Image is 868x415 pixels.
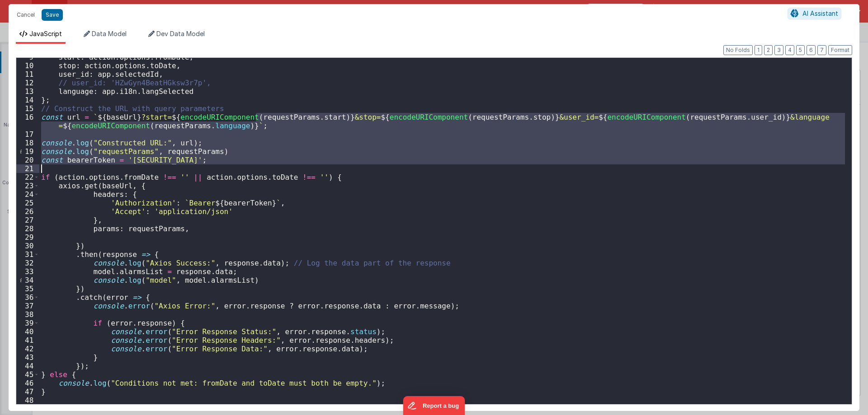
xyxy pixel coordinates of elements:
[16,182,39,190] div: 23
[16,164,39,173] div: 21
[774,45,783,55] button: 3
[723,45,753,55] button: No Folds
[16,267,39,276] div: 33
[16,276,39,284] div: 34
[16,387,39,396] div: 47
[16,87,39,96] div: 13
[16,147,39,156] div: 19
[16,70,39,79] div: 11
[755,45,762,55] button: 1
[802,9,838,17] span: AI Assistant
[807,45,816,55] button: 6
[16,396,39,405] div: 48
[16,199,39,207] div: 25
[16,336,39,345] div: 41
[796,45,805,55] button: 5
[16,293,39,302] div: 36
[16,362,39,370] div: 44
[92,30,127,37] span: Data Model
[16,216,39,224] div: 27
[764,45,773,55] button: 2
[16,130,39,139] div: 17
[156,30,205,37] span: Dev Data Model
[817,45,826,55] button: 7
[16,139,39,147] div: 18
[403,396,465,415] iframe: Marker.io feedback button
[16,207,39,216] div: 26
[16,259,39,267] div: 32
[16,156,39,164] div: 20
[16,327,39,336] div: 40
[785,45,794,55] button: 4
[12,9,39,21] button: Cancel
[16,379,39,387] div: 46
[16,319,39,327] div: 39
[42,9,63,21] button: Save
[16,96,39,104] div: 14
[16,353,39,362] div: 43
[16,79,39,87] div: 12
[16,345,39,353] div: 42
[16,224,39,233] div: 28
[16,302,39,310] div: 37
[16,284,39,293] div: 35
[828,45,852,55] button: Format
[16,113,39,130] div: 16
[16,370,39,379] div: 45
[16,190,39,199] div: 24
[16,250,39,259] div: 31
[16,310,39,319] div: 38
[788,8,841,19] button: AI Assistant
[16,104,39,113] div: 15
[16,173,39,182] div: 22
[29,30,62,37] span: JavaScript
[16,242,39,250] div: 30
[16,233,39,242] div: 29
[16,61,39,70] div: 10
